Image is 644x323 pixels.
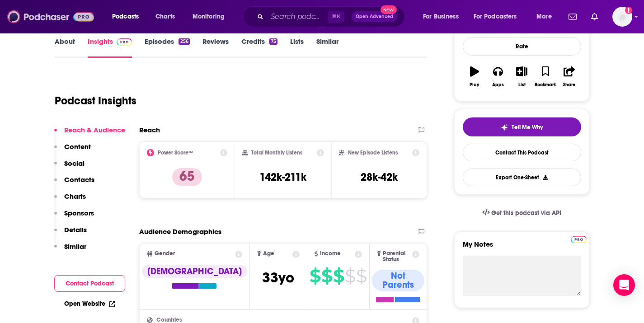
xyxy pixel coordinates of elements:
[486,61,510,93] button: Apps
[501,124,508,131] img: tell me why sparkle
[557,61,581,93] button: Share
[348,150,398,156] h2: New Episode Listens
[202,37,229,58] a: Reviews
[259,170,306,184] h3: 142k-211k
[262,269,294,286] span: 33 yo
[156,317,182,323] span: Countries
[321,269,332,283] span: $
[345,269,355,283] span: $
[251,150,302,156] h2: Total Monthly Listens
[510,61,533,93] button: List
[612,7,632,27] span: Logged in as jerryparshall
[64,159,85,168] p: Social
[54,209,94,225] button: Sponsors
[463,240,581,256] label: My Notes
[290,37,304,58] a: Lists
[145,37,189,58] a: Episodes256
[518,82,526,88] div: List
[423,10,459,23] span: For Business
[55,37,75,58] a: About
[117,38,132,46] img: Podchaser Pro
[470,82,479,88] div: Play
[463,37,581,56] div: Rate
[106,9,150,24] button: open menu
[463,117,581,136] button: tell me why sparkleTell Me Why
[474,10,517,23] span: For Podcasters
[612,7,632,27] button: Show profile menu
[491,209,561,217] span: Get this podcast via API
[64,192,86,201] p: Charts
[150,9,180,24] a: Charts
[534,61,557,93] button: Bookmark
[463,169,581,186] button: Export One-Sheet
[267,9,328,24] input: Search podcasts, credits, & more...
[172,168,202,186] p: 65
[54,126,125,142] button: Reach & Audience
[492,82,504,88] div: Apps
[155,10,175,23] span: Charts
[64,175,94,184] p: Contacts
[54,225,87,242] button: Details
[468,9,530,24] button: open menu
[463,61,486,93] button: Play
[536,10,552,23] span: More
[54,242,86,259] button: Similar
[613,274,635,296] div: Open Intercom Messenger
[310,269,320,283] span: $
[612,7,632,27] img: User Profile
[251,6,414,27] div: Search podcasts, credits, & more...
[139,126,160,134] h2: Reach
[571,234,587,243] a: Pro website
[158,150,193,156] h2: Power Score™
[475,202,569,224] a: Get this podcast via API
[7,8,94,25] img: Podchaser - Follow, Share and Rate Podcasts
[563,82,575,88] div: Share
[193,10,225,23] span: Monitoring
[179,38,189,45] div: 256
[54,275,125,292] button: Contact Podcast
[55,94,136,108] h1: Podcast Insights
[316,37,338,58] a: Similar
[571,236,587,243] img: Podchaser Pro
[356,269,367,283] span: $
[88,37,132,58] a: InsightsPodchaser Pro
[372,270,425,291] div: Not Parents
[64,300,115,308] a: Open Website
[328,11,344,23] span: ⌘ K
[625,7,632,14] svg: Add a profile image
[333,269,344,283] span: $
[139,227,221,236] h2: Audience Demographics
[269,38,277,45] div: 75
[565,9,580,24] a: Show notifications dropdown
[361,170,398,184] h3: 28k-42k
[588,9,602,24] a: Show notifications dropdown
[417,9,470,24] button: open menu
[142,265,247,278] div: [DEMOGRAPHIC_DATA]
[64,225,87,234] p: Details
[241,37,277,58] a: Credits75
[381,5,397,14] span: New
[463,144,581,161] a: Contact This Podcast
[352,11,397,22] button: Open AdvancedNew
[54,159,85,176] button: Social
[64,242,86,251] p: Similar
[356,14,393,19] span: Open Advanced
[530,9,563,24] button: open menu
[186,9,236,24] button: open menu
[54,175,94,192] button: Contacts
[64,142,91,151] p: Content
[155,251,175,257] span: Gender
[54,192,86,209] button: Charts
[263,251,274,257] span: Age
[512,124,543,131] span: Tell Me Why
[383,251,411,262] span: Parental Status
[64,126,125,134] p: Reach & Audience
[54,142,91,159] button: Content
[112,10,139,23] span: Podcasts
[64,209,94,217] p: Sponsors
[320,251,341,257] span: Income
[535,82,556,88] div: Bookmark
